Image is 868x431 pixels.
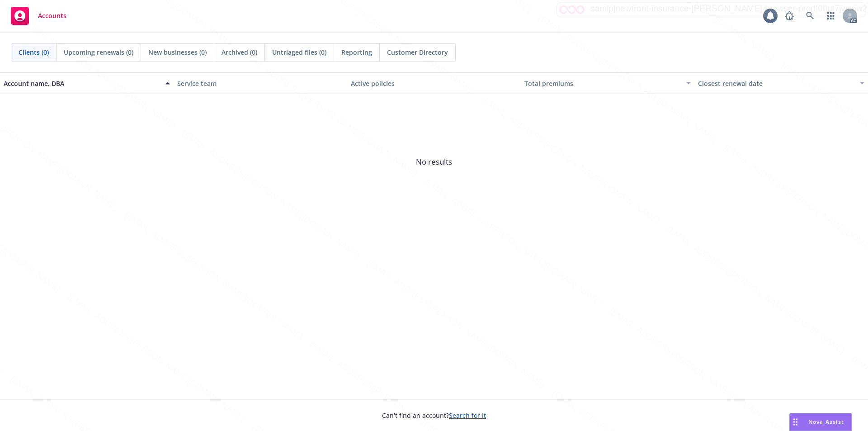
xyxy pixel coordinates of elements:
a: Search [801,7,819,25]
div: Service team [177,79,344,88]
div: Drag to move [790,413,801,431]
button: Nova Assist [789,413,852,431]
span: Can't find an account? [382,411,486,420]
div: Closest renewal date [698,79,854,88]
div: Active policies [351,79,517,88]
button: Active policies [347,72,521,94]
span: Accounts [38,12,66,19]
span: Clients (0) [19,47,49,57]
div: Account name, DBA [4,79,160,88]
span: Reporting [341,47,372,57]
span: Archived (0) [222,47,257,57]
a: Search for it [449,411,486,420]
span: Untriaged files (0) [272,47,326,57]
button: Total premiums [521,72,694,94]
a: Report a Bug [780,7,798,25]
span: Nova Assist [808,418,844,426]
span: Customer Directory [387,47,448,57]
a: Accounts [7,3,70,28]
a: Switch app [822,7,840,25]
span: Upcoming renewals (0) [64,47,133,57]
span: New businesses (0) [148,47,207,57]
button: Closest renewal date [694,72,868,94]
div: Total premiums [524,79,681,88]
button: Service team [174,72,347,94]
